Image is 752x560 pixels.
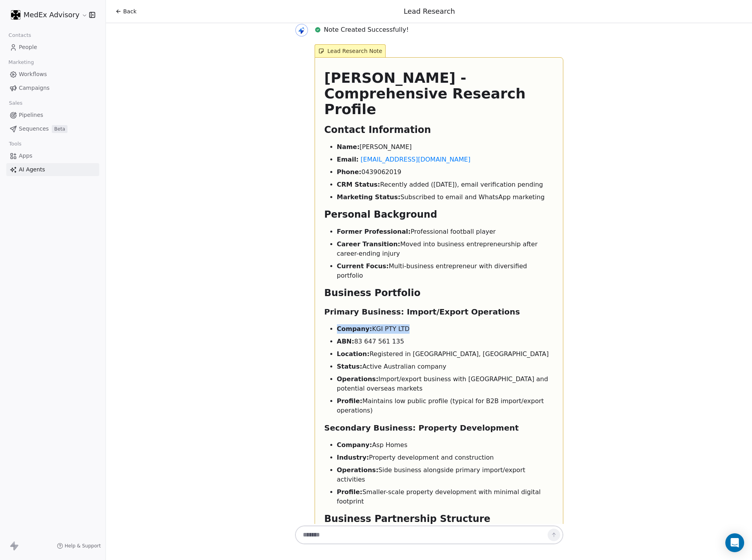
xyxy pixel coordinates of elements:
a: Apps [6,149,99,162]
h3: Secondary Business: Property Development [324,422,554,434]
li: 0439062019 [337,167,554,177]
a: [EMAIL_ADDRESS][DOMAIN_NAME] [361,156,470,163]
h2: Business Portfolio [324,287,554,299]
strong: Status: [337,363,362,370]
h2: Business Partnership Structure [324,513,554,525]
strong: Industry: [337,454,369,461]
li: Side business alongside primary import/export activities [337,465,554,484]
span: Tools [5,138,25,150]
li: Smaller-scale property development with minimal digital footprint [337,487,554,506]
strong: Company: [337,325,372,333]
img: MEDEX-rounded%20corners-white%20on%20black.png [11,10,20,20]
strong: Email: [337,156,359,163]
li: Recently added ([DATE]), email verification pending [337,180,554,189]
span: Back [123,7,137,15]
span: Workflows [19,70,47,78]
li: Maintains low public profile (typical for B2B import/export operations) [337,396,554,415]
span: AI Agents [19,165,45,174]
strong: Phone: [337,168,362,176]
li: [PERSON_NAME] [337,142,554,152]
strong: Operations: [337,466,379,474]
span: People [19,43,37,51]
li: Subscribed to email and WhatsApp marketing [337,193,554,202]
li: Asp Homes [337,440,554,450]
span: MedEx Advisory [24,10,80,20]
li: 83 647 561 135 [337,337,554,346]
span: Sales [5,97,26,109]
h1: [PERSON_NAME] - Comprehensive Research Profile [324,70,554,117]
a: Campaigns [6,82,99,95]
li: Import/export business with [GEOGRAPHIC_DATA] and potential overseas markets [337,375,554,393]
span: Contacts [5,29,35,41]
h2: Personal Background [324,208,554,221]
span: Lead Research [404,7,455,15]
strong: Current Focus: [337,262,389,270]
a: Workflows [6,68,99,81]
span: Lead Research Note [315,44,386,57]
li: KGI PTY LTD [337,324,554,334]
li: Multi-business entrepreneur with diversified portfolio [337,262,554,280]
li: Registered in [GEOGRAPHIC_DATA], [GEOGRAPHIC_DATA] [337,349,554,359]
strong: Career Transition: [337,240,401,248]
span: Marketing [5,56,37,68]
strong: Profile: [337,488,362,496]
strong: Name: [337,143,360,151]
span: Campaigns [19,84,49,92]
a: AI Agents [6,163,99,176]
h2: Contact Information [324,124,554,136]
li: Property development and construction [337,453,554,462]
strong: Profile: [337,397,362,405]
a: Help & Support [57,543,101,549]
span: Beta [52,125,67,133]
button: MedEx Advisory [9,8,84,22]
strong: Former Professional: [337,228,411,235]
strong: CRM Status: [337,181,380,188]
li: Moved into business entrepreneurship after career-ending injury [337,240,554,258]
strong: Location: [337,350,370,358]
h3: Primary Business: Import/Export Operations [324,305,554,318]
li: Professional football player [337,227,554,236]
span: Pipelines [19,111,43,119]
li: Active Australian company [337,362,554,371]
span: Help & Support [65,543,101,549]
a: Pipelines [6,109,99,122]
strong: Marketing Status: [337,193,401,201]
strong: Operations: [337,375,379,383]
span: Sequences [19,125,49,133]
strong: ABN: [337,338,354,345]
span: Note Created Successfully! [324,25,409,35]
a: People [6,41,99,54]
div: Open Intercom Messenger [725,533,744,552]
a: SequencesBeta [6,122,99,135]
strong: Company: [337,441,372,449]
span: Apps [19,152,33,160]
